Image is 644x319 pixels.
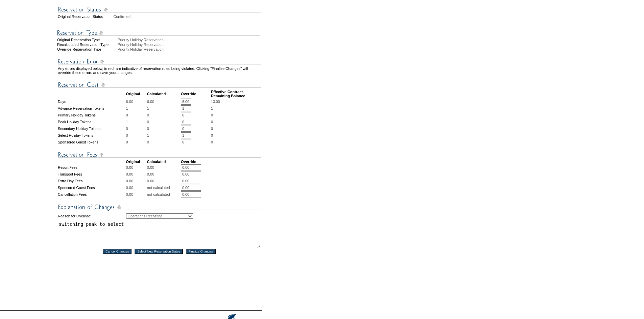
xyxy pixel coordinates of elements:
div: Priority Holiday Reservation [118,38,261,42]
td: 0 [147,112,180,118]
img: Reservation Status [58,5,261,14]
img: Reservation Cost [58,81,261,89]
td: 0.00 [126,178,146,184]
div: Original Reservation Type [57,38,117,42]
td: Original Reservation Status [58,15,113,19]
img: Reservation Fees [58,151,261,159]
td: 0.00 [147,178,180,184]
td: Transport Fees [58,171,125,177]
div: Priority Holiday Reservation [118,47,261,51]
td: 1 [147,105,180,111]
td: 0.00 [126,185,146,191]
td: Any errors displayed below, in red, are indicative of reservation rules being violated. Clicking ... [58,67,261,75]
td: 6.00 [126,99,146,105]
div: Recalculated Reservation Type [57,43,117,47]
td: Calculated [147,90,180,98]
span: 1 [211,106,213,110]
img: Reservation Type [57,29,260,37]
td: Resort Fees [58,164,125,170]
td: Confirmed [113,15,261,19]
input: Cancel Changes [103,249,132,254]
span: 0 [211,127,213,131]
td: Select Holiday Tokens [58,132,125,138]
td: Effective Contract Remaining Balance [211,90,261,98]
span: 0 [211,113,213,117]
td: not calculated [147,185,180,191]
input: Finalize Changes [186,249,216,254]
td: Secondary Holiday Tokens [58,126,125,132]
img: Explanation of Changes [58,203,261,211]
td: 0.00 [126,171,146,177]
td: Calculated [147,160,180,164]
td: Override [181,160,210,164]
div: Override Reservation Type [57,47,117,51]
td: 0.00 [147,171,180,177]
td: Extra Day Fees [58,178,125,184]
td: Original [126,90,146,98]
img: Reservation Errors [58,57,261,66]
td: Advance Reservation Tokens [58,105,125,111]
span: 0 [211,120,213,124]
span: 13.00 [211,100,220,104]
td: 0.00 [126,164,146,170]
span: 0 [211,133,213,137]
td: 0.00 [147,164,180,170]
td: Days [58,99,125,105]
td: 0 [126,112,146,118]
td: Peak Holiday Tokens [58,119,125,125]
td: 0 [126,139,146,145]
td: 0.00 [126,191,146,197]
td: 6.00 [147,99,180,105]
div: Priority Holiday Reservation [118,43,261,47]
td: 0 [126,126,146,132]
td: 1 [126,105,146,111]
td: 1 [147,132,180,138]
td: not calculated [147,191,180,197]
span: 0 [211,140,213,144]
td: Cancellation Fees [58,191,125,197]
td: 0 [126,132,146,138]
td: 0 [147,139,180,145]
td: Reason for Override: [58,212,125,220]
td: Original [126,160,146,164]
td: Sponsored Guest Fees [58,185,125,191]
td: Primary Holiday Tokens [58,112,125,118]
td: 1 [126,119,146,125]
td: 0 [147,126,180,132]
td: Override [181,90,210,98]
td: Sponsored Guest Tokens [58,139,125,145]
td: 0 [147,119,180,125]
input: Select New Reservation Dates [135,249,183,254]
